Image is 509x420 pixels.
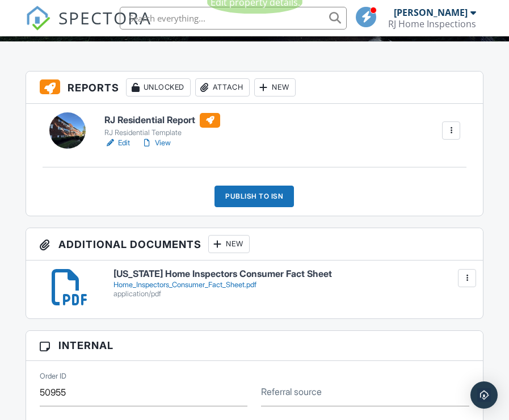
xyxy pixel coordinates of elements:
div: Open Intercom Messenger [470,381,498,409]
input: Search everything... [120,7,347,30]
div: New [254,78,296,96]
span: SPECTORA [58,6,152,30]
a: RJ Residential Report RJ Residential Template [104,113,220,138]
label: Referral source [261,385,322,398]
div: Unlocked [126,78,191,96]
div: New [208,235,250,253]
div: Home_Inspectors_Consumer_Fact_Sheet.pdf [113,280,469,289]
div: 1963 [222,26,245,37]
h3: Additional Documents [26,228,483,261]
h3: Internal [26,331,483,360]
a: SPECTORA [26,15,152,39]
h3: Reports [26,72,483,104]
div: Attach [195,78,250,96]
label: Order ID [40,371,66,381]
div: RJ Residential Template [104,128,220,137]
div: application/pdf [113,289,469,299]
div: Publish to ISN [214,186,294,207]
h6: [US_STATE] Home Inspectors Consumer Fact Sheet [113,269,469,279]
a: [US_STATE] Home Inspectors Consumer Fact Sheet Home_Inspectors_Consumer_Fact_Sheet.pdf applicatio... [113,269,469,298]
div: [PERSON_NAME] [394,7,468,18]
img: The Best Home Inspection Software - Spectora [26,6,51,31]
h6: RJ Residential Report [104,113,220,128]
div: RJ Home Inspections [388,18,476,30]
div: 845 [256,26,275,37]
span: sq. ft. [276,28,292,37]
span: Built [208,28,221,37]
a: Edit [104,137,130,149]
a: View [141,137,171,149]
